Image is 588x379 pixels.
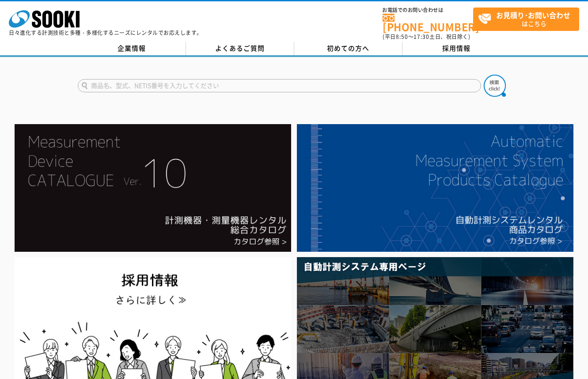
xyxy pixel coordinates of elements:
a: 採用情報 [402,42,511,55]
p: 日々進化する計測技術と多種・多様化するニーズにレンタルでお応えします。 [9,30,202,35]
span: 初めての方へ [327,43,369,53]
img: Catalog Ver10 [15,124,291,252]
a: よくあるご質問 [186,42,294,55]
span: 17:30 [413,33,429,41]
span: 8:50 [396,33,408,41]
a: [PHONE_NUMBER] [383,14,473,32]
a: 初めての方へ [294,42,402,55]
a: お見積り･お問い合わせはこちら [473,8,579,31]
img: 自動計測システムカタログ [297,124,573,252]
a: 企業情報 [78,42,186,55]
strong: お見積り･お問い合わせ [496,10,570,20]
img: btn_search.png [484,75,506,97]
span: (平日 ～ 土日、祝日除く) [383,33,470,41]
span: はこちら [478,8,579,30]
span: お電話でのお問い合わせは [383,8,473,13]
input: 商品名、型式、NETIS番号を入力してください [78,79,481,92]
